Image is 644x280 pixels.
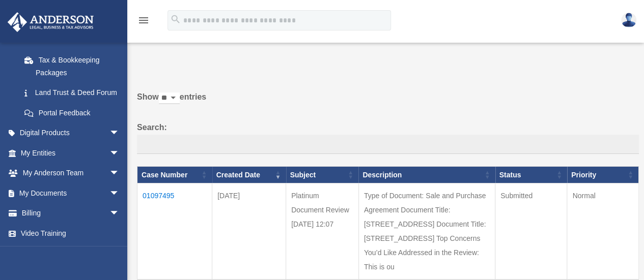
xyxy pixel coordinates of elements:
[7,143,135,163] a: My Entitiesarrow_drop_down
[109,203,130,224] span: arrow_drop_down
[358,183,495,280] td: Type of Document: Sale and Purchase Agreement Document Title: [STREET_ADDRESS] Document Title: [S...
[567,166,639,183] th: Priority: activate to sort column ascending
[137,135,639,154] input: Search:
[14,103,130,123] a: Portal Feedback
[14,83,130,103] a: Land Trust & Deed Forum
[7,163,135,183] a: My Anderson Teamarrow_drop_down
[495,166,567,183] th: Status: activate to sort column ascending
[212,166,286,183] th: Created Date: activate to sort column ascending
[7,183,135,203] a: My Documentsarrow_drop_down
[7,123,135,143] a: Digital Productsarrow_drop_down
[137,183,212,280] td: 01097495
[109,183,130,204] span: arrow_drop_down
[109,163,130,184] span: arrow_drop_down
[159,92,180,104] select: Showentries
[495,183,567,280] td: Submitted
[286,166,359,183] th: Subject: activate to sort column ascending
[137,14,150,26] i: menu
[7,203,135,224] a: Billingarrow_drop_down
[14,50,130,83] a: Tax & Bookkeeping Packages
[109,123,130,144] span: arrow_drop_down
[137,120,639,154] label: Search:
[621,13,636,27] img: User Pic
[286,183,359,280] td: Platinum Document Review [DATE] 12:07
[5,12,97,32] img: Anderson Advisors Platinum Portal
[137,18,150,26] a: menu
[109,143,130,164] span: arrow_drop_down
[137,90,639,114] label: Show entries
[358,166,495,183] th: Description: activate to sort column ascending
[567,183,639,280] td: Normal
[137,166,212,183] th: Case Number: activate to sort column ascending
[212,183,286,280] td: [DATE]
[170,14,181,25] i: search
[7,223,135,243] a: Video Training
